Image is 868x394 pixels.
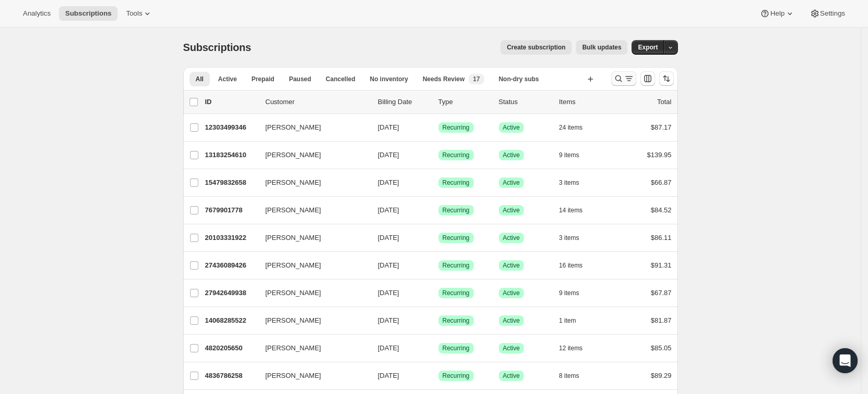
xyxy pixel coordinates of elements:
[205,205,257,215] p: 7679901778
[559,313,588,328] button: 1 item
[378,179,399,186] span: [DATE]
[833,348,858,373] div: Open Intercom Messenger
[205,341,672,355] div: 4820205650[PERSON_NAME][DATE]SuccessRecurringSuccessActive12 items$85.05
[259,340,363,357] button: [PERSON_NAME]
[559,151,580,159] span: 9 items
[500,40,572,55] button: Create subscription
[582,43,621,52] span: Bulk updates
[266,371,321,381] span: [PERSON_NAME]
[443,289,470,297] span: Recurring
[266,343,321,353] span: [PERSON_NAME]
[218,75,237,83] span: Active
[443,151,470,159] span: Recurring
[559,175,591,190] button: 3 items
[499,97,551,107] p: Status
[205,288,257,298] p: 27942649938
[205,175,672,190] div: 15479832658[PERSON_NAME][DATE]SuccessRecurringSuccessActive3 items$66.87
[259,257,363,274] button: [PERSON_NAME]
[443,372,470,380] span: Recurring
[289,75,311,83] span: Paused
[205,148,672,162] div: 13183254610[PERSON_NAME][DATE]SuccessRecurringSuccessActive9 items$139.95
[632,40,664,55] button: Export
[259,285,363,301] button: [PERSON_NAME]
[651,316,672,324] span: $81.87
[443,316,470,325] span: Recurring
[651,372,672,379] span: $89.29
[559,372,580,380] span: 8 items
[205,313,672,328] div: 14068285522[PERSON_NAME][DATE]SuccessRecurringSuccessActive1 item$81.87
[576,40,627,55] button: Bulk updates
[499,75,539,83] span: Non-dry subs
[126,9,142,18] span: Tools
[266,315,321,326] span: [PERSON_NAME]
[559,344,583,352] span: 12 items
[651,234,672,242] span: $86.11
[651,344,672,352] span: $85.05
[65,9,111,18] span: Subscriptions
[266,122,321,133] span: [PERSON_NAME]
[120,6,159,21] button: Tools
[378,206,399,214] span: [DATE]
[266,288,321,298] span: [PERSON_NAME]
[378,261,399,269] span: [DATE]
[559,341,594,355] button: 12 items
[503,179,520,187] span: Active
[259,174,363,191] button: [PERSON_NAME]
[205,97,672,107] div: IDCustomerBilling DateTypeStatusItemsTotal
[205,122,257,133] p: 12303499346
[473,75,480,83] span: 17
[259,202,363,219] button: [PERSON_NAME]
[559,234,580,242] span: 3 items
[196,75,204,83] span: All
[438,97,490,107] div: Type
[378,234,399,242] span: [DATE]
[266,205,321,215] span: [PERSON_NAME]
[651,289,672,297] span: $67.87
[503,372,520,380] span: Active
[559,97,611,107] div: Items
[205,343,257,353] p: 4820205650
[266,150,321,160] span: [PERSON_NAME]
[651,123,672,131] span: $87.17
[820,9,845,18] span: Settings
[205,368,672,383] div: 4836786258[PERSON_NAME][DATE]SuccessRecurringSuccessActive8 items$89.29
[503,151,520,159] span: Active
[205,120,672,135] div: 12303499346[PERSON_NAME][DATE]SuccessRecurringSuccessActive24 items$87.17
[803,6,851,21] button: Settings
[443,344,470,352] span: Recurring
[559,261,583,270] span: 16 items
[205,260,257,271] p: 27436089426
[559,368,591,383] button: 8 items
[659,71,674,86] button: Sort the results
[638,43,658,52] span: Export
[443,123,470,132] span: Recurring
[559,120,594,135] button: 24 items
[205,231,672,245] div: 20103331922[PERSON_NAME][DATE]SuccessRecurringSuccessActive3 items$86.11
[657,97,671,107] p: Total
[423,75,465,83] span: Needs Review
[259,367,363,384] button: [PERSON_NAME]
[640,71,655,86] button: Customize table column order and visibility
[378,344,399,352] span: [DATE]
[503,344,520,352] span: Active
[259,230,363,246] button: [PERSON_NAME]
[559,286,591,300] button: 9 items
[378,123,399,131] span: [DATE]
[559,203,594,218] button: 14 items
[770,9,784,18] span: Help
[503,234,520,242] span: Active
[205,97,257,107] p: ID
[559,316,576,325] span: 1 item
[259,119,363,136] button: [PERSON_NAME]
[503,316,520,325] span: Active
[205,371,257,381] p: 4836786258
[378,97,430,107] p: Billing Date
[266,177,321,188] span: [PERSON_NAME]
[559,258,594,273] button: 16 items
[59,6,118,21] button: Subscriptions
[259,312,363,329] button: [PERSON_NAME]
[259,147,363,163] button: [PERSON_NAME]
[559,148,591,162] button: 9 items
[503,123,520,132] span: Active
[205,150,257,160] p: 13183254610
